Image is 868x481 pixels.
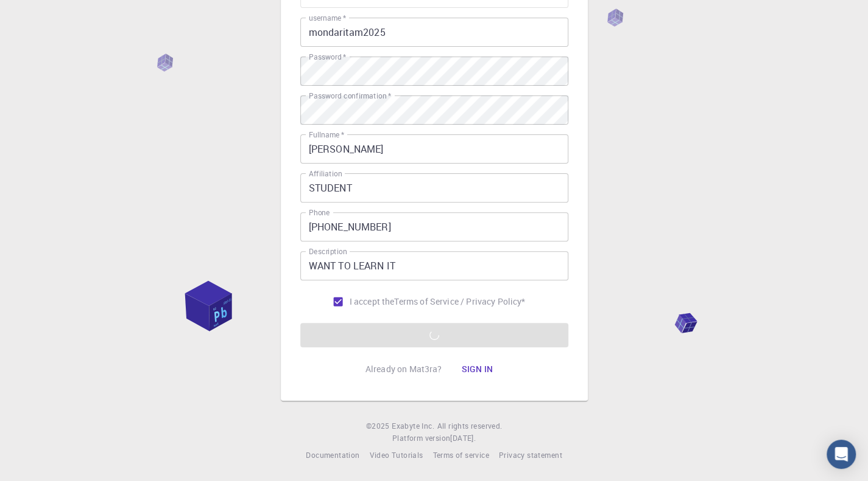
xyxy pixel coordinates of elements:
label: Phone [309,207,330,218]
span: Exabyte Inc. [392,421,434,431]
label: Fullname [309,130,344,140]
span: © 2025 [366,420,392,432]
button: Sign in [451,357,503,381]
span: [DATE] . [450,433,476,443]
a: [DATE]. [450,432,476,445]
a: Terms of service [432,449,489,462]
a: Video Tutorials [369,449,423,462]
p: Already on Mat3ra? [365,363,442,375]
label: Password [309,52,346,62]
a: Documentation [306,449,359,462]
label: username [309,13,346,23]
div: Open Intercom Messenger [827,440,856,469]
span: All rights reserved. [437,420,502,432]
label: Affiliation [309,168,342,179]
label: Description [309,246,347,257]
label: Password confirmation [309,91,391,101]
a: Privacy statement [499,449,562,462]
span: I accept the [350,296,395,308]
span: Platform version [392,432,450,445]
span: Privacy statement [499,450,562,460]
span: Video Tutorials [369,450,423,460]
a: Terms of Service / Privacy Policy* [394,296,525,308]
span: Documentation [306,450,359,460]
p: Terms of Service / Privacy Policy * [394,296,525,308]
span: Terms of service [432,450,489,460]
a: Exabyte Inc. [392,420,434,432]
